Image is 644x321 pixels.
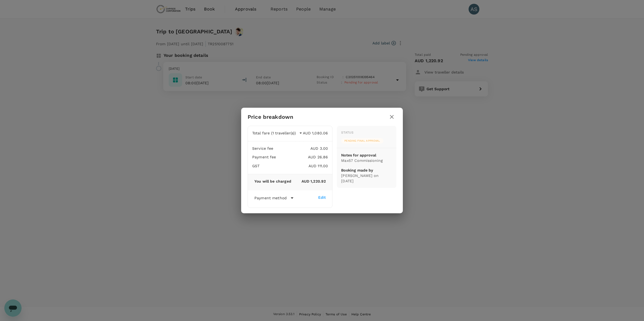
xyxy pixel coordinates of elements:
[252,130,302,136] button: Total fare (1 traveller(s))
[341,173,392,184] p: [PERSON_NAME] on [DATE]
[254,179,291,184] p: You will be charged
[248,113,293,121] h6: Price breakdown
[273,146,328,151] p: AUD 3.00
[276,154,328,160] p: AUD 26.86
[252,146,273,151] p: Service fee
[252,163,259,169] p: GST
[341,130,354,135] div: Status
[341,139,383,143] span: Pending final approval
[341,168,392,173] p: Booking made by
[259,163,328,169] p: AUD 111.00
[254,195,287,201] p: Payment method
[318,195,326,200] div: Edit
[252,130,296,136] p: Total fare (1 traveller(s))
[341,158,392,163] p: Max57 Commissioning
[291,179,326,184] p: AUD 1,220.92
[252,154,276,160] p: Payment fee
[302,130,328,136] p: AUD 1,080.06
[341,152,392,158] p: Notes for approval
